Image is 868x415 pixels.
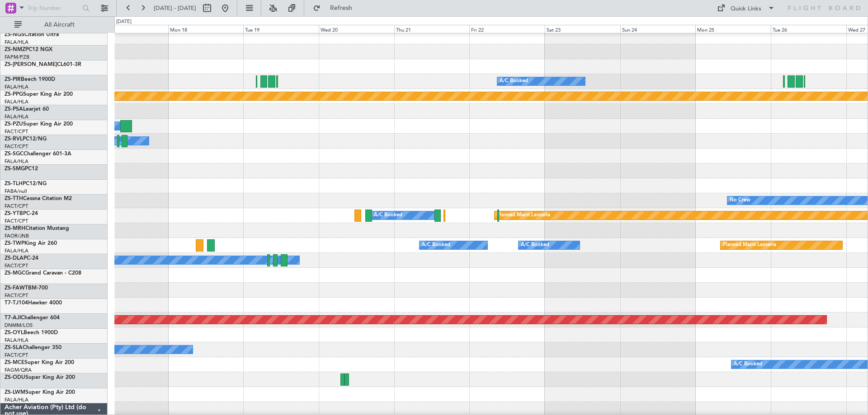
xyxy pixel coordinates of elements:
[394,25,470,33] div: Thu 21
[5,181,23,187] span: ZS-TLH
[5,247,28,254] a: FALA/HLA
[771,25,846,33] div: Tue 26
[730,194,750,207] div: No Crew
[5,84,28,90] a: FALA/HLA
[5,396,28,403] a: FALA/HLA
[5,188,27,195] a: FABA/null
[10,18,98,32] button: All Aircraft
[5,121,73,127] a: ZS-PZUSuper King Air 200
[422,238,450,252] div: A/C Booked
[5,360,74,365] a: ZS-MCESuper King Air 200
[5,262,28,269] a: FACT/CPT
[5,107,23,112] span: ZS-PSA
[24,22,95,28] span: All Aircraft
[620,25,696,33] div: Sun 24
[545,25,620,33] div: Sat 23
[5,211,38,216] a: ZS-YTBPC-24
[5,151,24,157] span: ZS-SGC
[5,218,28,224] a: FACT/CPT
[5,107,49,112] a: ZS-PSALearjet 60
[5,375,25,380] span: ZS-ODU
[723,238,776,252] div: Planned Maint Lanseria
[5,32,24,37] span: ZS-NGS
[5,292,28,299] a: FACT/CPT
[5,337,28,344] a: FALA/HLA
[5,256,24,261] span: ZS-DLA
[5,256,38,261] a: ZS-DLAPC-24
[731,5,761,14] div: Quick Links
[5,136,47,142] a: ZS-RVLPC12/NG
[5,241,24,246] span: ZS-TWP
[374,209,402,222] div: A/C Booked
[5,285,25,291] span: ZS-FAW
[521,238,549,252] div: A/C Booked
[712,1,779,15] button: Quick Links
[5,77,55,82] a: ZS-PIRBeech 1900D
[168,25,244,33] div: Mon 18
[5,77,21,82] span: ZS-PIR
[5,47,25,52] span: ZS-NMZ
[5,113,28,120] a: FALA/HLA
[5,128,28,135] a: FACT/CPT
[5,375,75,380] a: ZS-ODUSuper King Air 200
[5,211,23,216] span: ZS-YTB
[469,25,545,33] div: Fri 22
[5,322,33,329] a: DNMM/LOS
[5,136,23,142] span: ZS-RVL
[5,166,25,172] span: ZS-SMG
[5,352,28,359] a: FACT/CPT
[5,390,25,395] span: ZS-LWM
[5,300,28,306] span: T7-TJ104
[5,315,60,321] a: T7-AJIChallenger 604
[5,226,69,231] a: ZS-MRHCitation Mustang
[5,54,29,61] a: FAPM/PZB
[5,39,28,46] a: FALA/HLA
[93,25,168,33] div: Sun 17
[5,345,23,350] span: ZS-SLA
[5,330,24,336] span: ZS-OYL
[500,75,528,88] div: A/C Booked
[322,5,360,11] span: Refresh
[5,367,32,373] a: FAGM/QRA
[734,358,762,371] div: A/C Booked
[5,360,24,365] span: ZS-MCE
[5,98,28,105] a: FALA/HLA
[5,32,59,37] a: ZS-NGSCitation Ultra
[309,1,363,15] button: Refresh
[497,209,550,222] div: Planned Maint Lanseria
[5,330,58,336] a: ZS-OYLBeech 1900D
[154,4,196,12] span: [DATE] - [DATE]
[5,92,23,97] span: ZS-PPG
[5,158,28,165] a: FALA/HLA
[695,25,771,33] div: Mon 25
[5,62,81,67] a: ZS-[PERSON_NAME]CL601-3R
[5,315,21,321] span: T7-AJI
[5,345,61,350] a: ZS-SLAChallenger 350
[5,121,23,127] span: ZS-PZU
[5,285,48,291] a: ZS-FAWTBM-700
[5,300,62,306] a: T7-TJ104Hawker 4000
[5,196,23,201] span: ZS-TTH
[319,25,394,33] div: Wed 20
[5,47,52,52] a: ZS-NMZPC12 NGX
[5,92,73,97] a: ZS-PPGSuper King Air 200
[5,233,29,239] a: FAOR/JNB
[5,203,28,210] a: FACT/CPT
[28,1,80,15] input: Trip Number
[5,181,47,187] a: ZS-TLHPC12/NG
[5,166,38,172] a: ZS-SMGPC12
[5,241,57,246] a: ZS-TWPKing Air 260
[5,62,57,67] span: ZS-[PERSON_NAME]
[243,25,319,33] div: Tue 19
[5,390,75,395] a: ZS-LWMSuper King Air 200
[5,226,25,231] span: ZS-MRH
[5,143,28,150] a: FACT/CPT
[5,270,25,276] span: ZS-MGC
[116,18,132,26] div: [DATE]
[5,151,71,157] a: ZS-SGCChallenger 601-3A
[5,196,72,201] a: ZS-TTHCessna Citation M2
[5,270,81,276] a: ZS-MGCGrand Caravan - C208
